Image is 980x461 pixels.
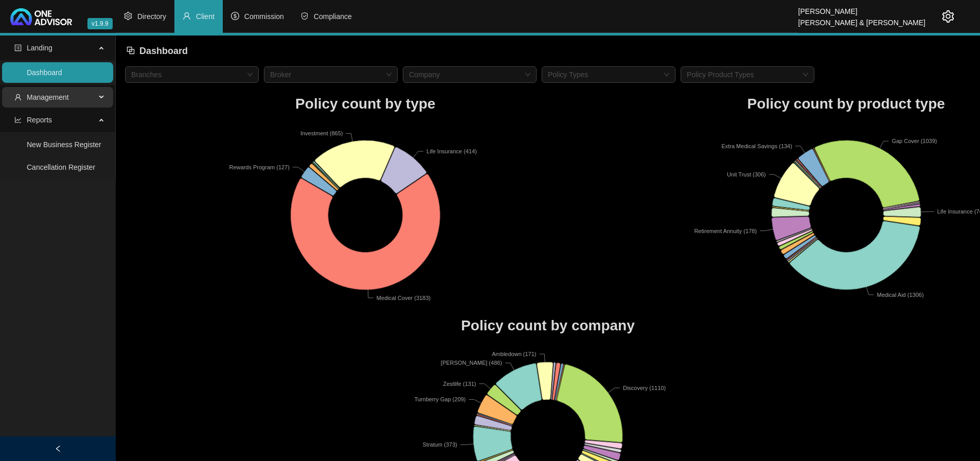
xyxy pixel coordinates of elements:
[27,68,62,77] a: Dashboard
[229,164,290,170] text: Rewards Program (127)
[492,351,536,357] text: Ambledown (171)
[231,12,239,20] span: dollar
[314,12,352,21] span: Compliance
[300,130,343,136] text: Investment (865)
[137,12,166,21] span: Directory
[27,140,101,149] a: New Business Register
[10,8,72,25] img: 2df55531c6924b55f21c4cf5d4484680-logo-light.svg
[441,360,502,366] text: [PERSON_NAME] (486)
[727,171,766,178] text: Unit Trust (306)
[87,18,113,29] span: v1.9.9
[892,138,937,144] text: Gap Cover (1039)
[14,116,22,123] span: line-chart
[377,294,431,300] text: Medical Cover (3183)
[125,93,606,115] h1: Policy count by type
[798,3,925,14] div: [PERSON_NAME]
[300,12,309,20] span: safety
[27,44,52,52] span: Landing
[694,227,757,234] text: Retirement Annuity (178)
[14,94,22,101] span: user
[623,385,666,391] text: Discovery (1110)
[196,12,215,21] span: Client
[426,148,477,154] text: Life Insurance (414)
[14,44,22,51] span: profile
[27,93,69,101] span: Management
[877,292,923,298] text: Medical Aid (1306)
[244,12,284,21] span: Commission
[55,445,62,452] span: left
[27,116,52,124] span: Reports
[443,381,476,387] text: Zestlife (131)
[798,14,925,25] div: [PERSON_NAME] & [PERSON_NAME]
[27,163,95,171] a: Cancellation Register
[183,12,191,20] span: user
[139,46,188,56] span: Dashboard
[125,314,971,337] h1: Policy count by company
[126,46,135,55] span: block
[721,143,792,149] text: Extra Medical Savings (134)
[422,441,457,448] text: Stratum (373)
[124,12,132,20] span: setting
[414,396,466,402] text: Turnberry Gap (209)
[942,10,954,23] span: setting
